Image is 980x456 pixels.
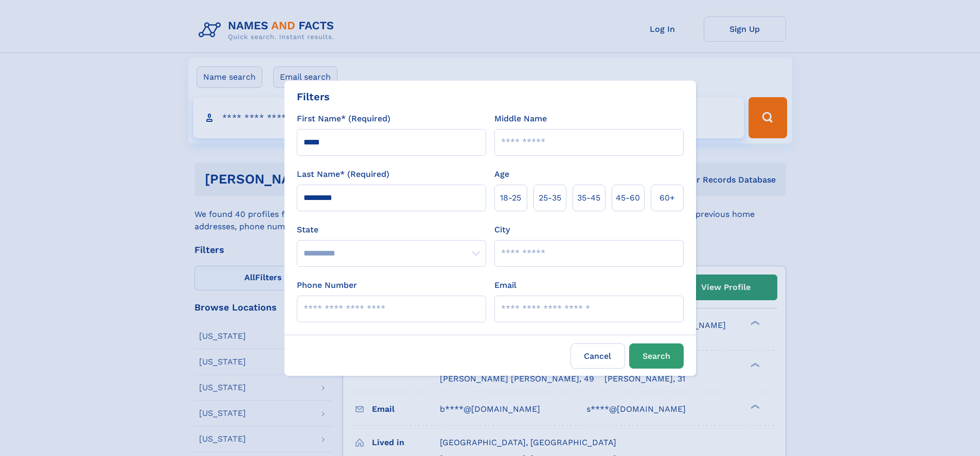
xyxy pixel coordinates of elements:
button: Search [629,343,684,369]
label: Phone Number [297,279,357,291]
div: Filters [297,89,330,104]
label: State [297,224,486,236]
span: 25‑35 [539,192,561,204]
label: Email [494,279,516,291]
span: 18‑25 [500,192,521,204]
label: Last Name* (Required) [297,168,389,180]
span: 60+ [660,192,675,204]
label: City [494,224,510,236]
span: 45‑60 [616,192,640,204]
label: First Name* (Required) [297,113,390,125]
span: 35‑45 [577,192,600,204]
label: Middle Name [494,113,547,125]
label: Age [494,168,509,180]
label: Cancel [571,343,625,369]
